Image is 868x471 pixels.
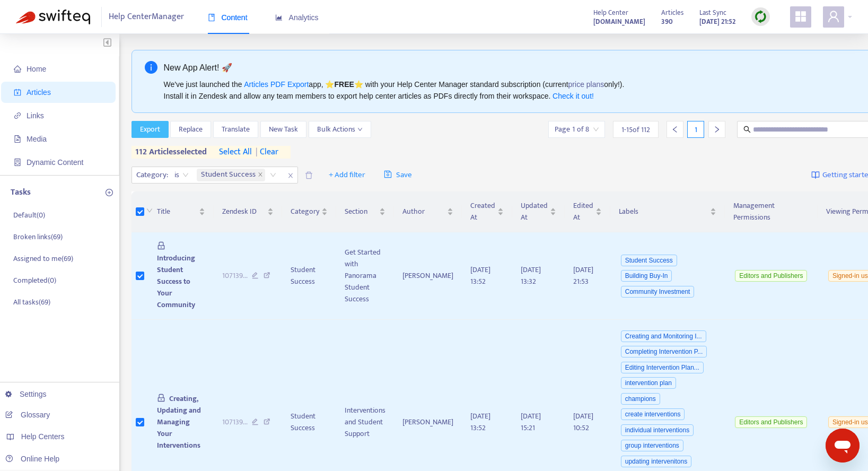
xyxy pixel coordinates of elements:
span: is [174,167,189,183]
div: 1 [687,121,704,138]
span: champions [621,393,660,405]
span: Articles [661,7,683,19]
span: Student Success [201,169,256,181]
a: [DOMAIN_NAME] [593,15,645,28]
span: Editors and Publishers [735,270,807,282]
span: lock [157,241,165,250]
span: Translate [222,124,250,135]
p: Default ( 0 ) [13,210,45,221]
span: + Add filter [329,169,365,181]
span: close [258,172,263,178]
th: Section [336,191,394,232]
a: Articles PDF Export [244,80,309,89]
button: saveSave [376,167,420,184]
span: search [743,126,751,133]
span: New Task [269,124,298,135]
th: Created At [462,191,512,232]
th: Edited At [565,191,610,232]
span: [DATE] 15:21 [521,410,541,434]
span: Edited At [573,200,593,223]
p: Assigned to me ( 69 ) [13,253,73,264]
span: Title [157,206,197,217]
span: Save [384,169,412,181]
span: down [357,127,363,132]
span: link [14,112,21,119]
th: Category [282,191,336,232]
a: Glossary [5,411,50,419]
span: Zendesk ID [222,206,266,217]
span: file-image [14,135,21,143]
a: Settings [5,390,47,398]
td: [PERSON_NAME] [394,232,462,320]
span: Home [27,65,46,73]
span: Dynamic Content [27,158,83,167]
span: Creating and Monitoring I... [621,330,706,342]
span: Links [27,111,44,120]
span: 1 - 15 of 112 [621,124,650,135]
img: Swifteq [16,10,90,24]
b: FREE [334,80,354,89]
span: info-circle [145,61,157,74]
p: Completed ( 0 ) [13,275,56,286]
span: container [14,159,21,166]
span: 107139 ... [222,416,248,428]
span: Help Center [593,7,628,19]
span: create interventions [621,408,685,420]
span: left [671,126,679,133]
span: Help Center Manager [109,7,184,27]
span: Building Buy-In [621,270,672,282]
button: Bulk Actionsdown [309,121,371,138]
p: Broken links ( 69 ) [13,231,63,242]
span: Export [140,124,160,135]
span: Help Centers [21,432,65,441]
span: lock [157,394,165,402]
a: Online Help [5,455,59,463]
p: All tasks ( 69 ) [13,296,50,308]
span: Editors and Publishers [735,416,807,428]
span: | [256,145,258,159]
p: Tasks [11,186,31,199]
a: price plans [568,80,604,89]
span: 112 articles selected [131,146,207,159]
span: plus-circle [106,189,113,196]
span: home [14,65,21,73]
span: Created At [470,200,495,223]
span: Student Success [621,255,677,266]
span: [DATE] 13:32 [521,264,541,287]
span: Analytics [275,13,319,22]
span: Last Sync [699,7,726,19]
span: [DATE] 13:52 [470,410,490,434]
img: sync.dc5367851b00ba804db3.png [754,10,767,23]
th: Zendesk ID [214,191,283,232]
button: Export [131,121,169,138]
td: Get Started with Panorama Student Success [336,232,394,320]
span: clear [252,146,278,159]
span: Labels [619,206,708,217]
button: + Add filter [321,167,373,184]
span: down [146,207,153,214]
strong: [DOMAIN_NAME] [593,16,645,28]
span: Introducing Student Success to Your Community [157,252,195,311]
span: close [284,169,297,182]
span: user [827,10,840,23]
span: Editing Intervention Plan... [621,362,704,373]
span: Completing Intervention P... [621,346,707,357]
span: individual interventions [621,424,694,436]
span: right [713,126,721,133]
span: Community Investment [621,286,695,298]
span: Creating, Updating and Managing Your Interventions [157,392,201,451]
span: intervention plan [621,377,676,389]
span: save [384,170,392,178]
span: Updated At [521,200,548,223]
th: Title [148,191,214,232]
span: delete [305,171,313,179]
span: appstore [794,10,807,23]
strong: 390 [661,16,673,28]
span: [DATE] 21:53 [573,264,593,287]
span: updating intervenitons [621,456,691,467]
span: [DATE] 13:52 [470,264,490,287]
span: area-chart [275,14,283,21]
span: Replace [179,124,203,135]
span: Articles [27,88,51,97]
span: account-book [14,89,21,96]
